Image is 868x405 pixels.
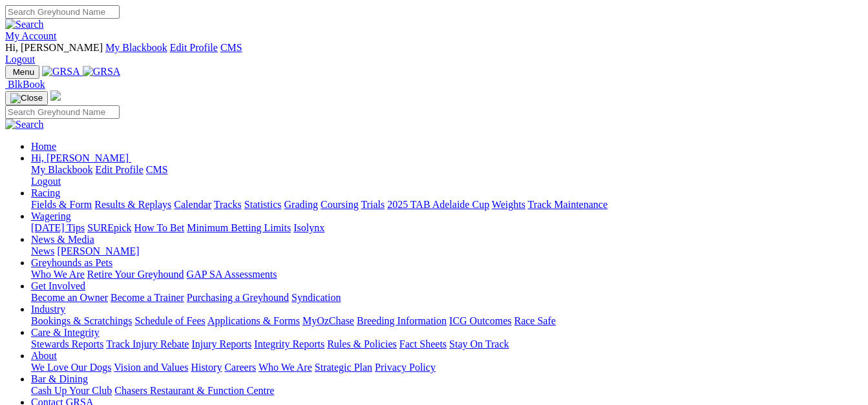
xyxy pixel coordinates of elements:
[31,187,60,198] a: Racing
[5,42,863,65] div: My Account
[187,222,291,233] a: Minimum Betting Limits
[83,66,121,78] img: GRSA
[375,362,436,373] a: Privacy Policy
[31,338,863,350] div: Care & Integrity
[31,176,61,187] a: Logout
[449,338,509,349] a: Stay On Track
[191,362,222,373] a: History
[87,269,184,280] a: Retire Your Greyhound
[259,362,312,373] a: Who We Are
[244,199,282,210] a: Statistics
[114,385,274,396] a: Chasers Restaurant & Function Centre
[5,91,48,105] button: Toggle navigation
[31,385,863,397] div: Bar & Dining
[31,304,65,315] a: Industry
[5,79,45,90] a: BlkBook
[31,222,85,233] a: [DATE] Tips
[220,42,242,53] a: CMS
[105,42,167,53] a: My Blackbook
[5,65,39,79] button: Toggle navigation
[492,199,525,210] a: Weights
[31,141,56,152] a: Home
[57,245,139,256] a: [PERSON_NAME]
[291,292,341,303] a: Syndication
[31,245,863,257] div: News & Media
[528,199,608,210] a: Track Maintenance
[254,338,324,349] a: Integrity Reports
[31,280,85,291] a: Get Involved
[284,199,318,210] a: Grading
[31,362,863,373] div: About
[31,327,100,338] a: Care & Integrity
[207,315,300,326] a: Applications & Forms
[31,315,132,326] a: Bookings & Scratchings
[134,222,185,233] a: How To Bet
[31,199,92,210] a: Fields & Form
[5,54,35,65] a: Logout
[134,315,205,326] a: Schedule of Fees
[31,373,88,384] a: Bar & Dining
[191,338,251,349] a: Injury Reports
[514,315,555,326] a: Race Safe
[387,199,489,210] a: 2025 TAB Adelaide Cup
[170,42,218,53] a: Edit Profile
[42,66,80,78] img: GRSA
[357,315,447,326] a: Breeding Information
[106,338,189,349] a: Track Injury Rebate
[224,362,256,373] a: Careers
[449,315,511,326] a: ICG Outcomes
[31,199,863,211] div: Racing
[146,164,168,175] a: CMS
[31,164,93,175] a: My Blackbook
[5,119,44,130] img: Search
[31,211,71,222] a: Wagering
[5,30,57,41] a: My Account
[31,338,103,349] a: Stewards Reports
[361,199,385,210] a: Trials
[302,315,354,326] a: MyOzChase
[31,292,863,304] div: Get Involved
[31,234,94,245] a: News & Media
[31,257,112,268] a: Greyhounds as Pets
[96,164,143,175] a: Edit Profile
[31,269,85,280] a: Who We Are
[5,42,103,53] span: Hi, [PERSON_NAME]
[187,292,289,303] a: Purchasing a Greyhound
[50,90,61,101] img: logo-grsa-white.png
[214,199,242,210] a: Tracks
[10,93,43,103] img: Close
[8,79,45,90] span: BlkBook
[31,315,863,327] div: Industry
[31,152,131,163] a: Hi, [PERSON_NAME]
[174,199,211,210] a: Calendar
[187,269,277,280] a: GAP SA Assessments
[321,199,359,210] a: Coursing
[31,245,54,256] a: News
[31,164,863,187] div: Hi, [PERSON_NAME]
[13,67,34,77] span: Menu
[94,199,171,210] a: Results & Replays
[315,362,372,373] a: Strategic Plan
[293,222,324,233] a: Isolynx
[5,19,44,30] img: Search
[31,292,108,303] a: Become an Owner
[5,105,120,119] input: Search
[31,222,863,234] div: Wagering
[31,362,111,373] a: We Love Our Dogs
[399,338,447,349] a: Fact Sheets
[5,5,120,19] input: Search
[327,338,397,349] a: Rules & Policies
[114,362,188,373] a: Vision and Values
[31,350,57,361] a: About
[87,222,131,233] a: SUREpick
[31,385,112,396] a: Cash Up Your Club
[31,152,129,163] span: Hi, [PERSON_NAME]
[111,292,184,303] a: Become a Trainer
[31,269,863,280] div: Greyhounds as Pets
